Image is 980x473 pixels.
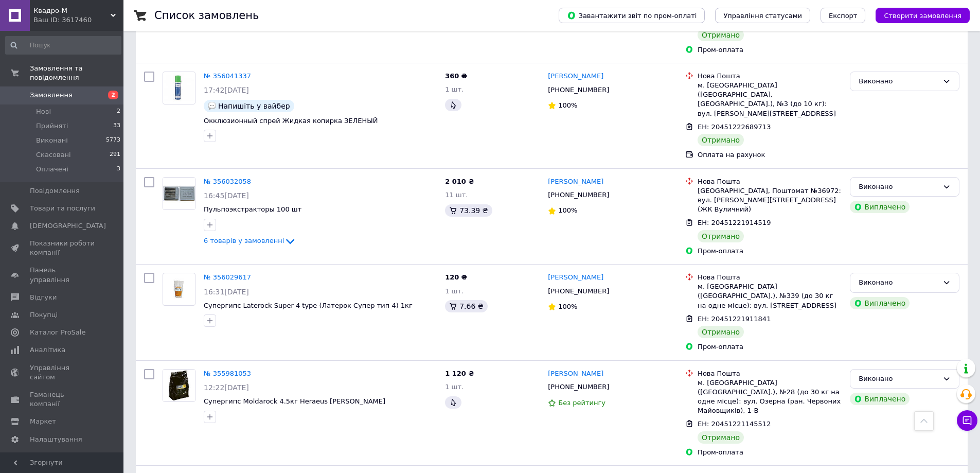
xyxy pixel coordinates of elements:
div: м. [GEOGRAPHIC_DATA] ([GEOGRAPHIC_DATA], [GEOGRAPHIC_DATA].), №3 (до 10 кг): вул. [PERSON_NAME][S... [698,81,842,118]
span: Управління сайтом [30,363,95,382]
div: 7.66 ₴ [445,300,487,312]
span: 100% [558,101,577,109]
span: 2 [117,107,120,116]
span: 16:45[DATE] [204,191,249,200]
a: № 356041337 [204,72,251,80]
a: Фото товару [163,177,195,210]
div: Ваш ID: 3617460 [33,15,123,25]
span: ЕН: 20451221914519 [698,219,771,226]
span: Нові [36,107,51,116]
button: Завантажити звіт по пром-оплаті [559,8,705,23]
div: Виплачено [850,393,910,405]
div: Отримано [698,326,744,338]
span: 100% [558,303,577,310]
div: Пром-оплата [698,45,842,55]
div: Отримано [698,134,744,146]
span: Налаштування [30,435,82,444]
div: Виконано [859,182,938,192]
div: Виконано [859,374,938,384]
div: [PHONE_NUMBER] [546,380,611,394]
span: 1 шт. [445,383,464,391]
div: Пром-оплата [698,448,842,457]
button: Створити замовлення [876,8,970,23]
span: Створити замовлення [884,12,961,20]
span: Каталог ProSale [30,328,85,337]
span: Виконані [36,136,68,145]
span: Прийняті [36,121,68,131]
div: 73.39 ₴ [445,204,492,217]
span: 120 ₴ [445,273,467,281]
div: Пром-оплата [698,247,842,256]
span: Оплачені [36,165,68,174]
span: Маркет [30,417,56,426]
input: Пошук [5,36,121,55]
span: Напишіть у вайбер [218,102,290,110]
span: Завантажити звіт по пром-оплаті [567,11,697,20]
div: Виконано [859,76,938,87]
span: Без рейтингу [558,399,605,407]
button: Чат з покупцем [957,410,977,431]
button: Експорт [821,8,866,23]
a: № 356029617 [204,273,251,281]
span: 33 [113,121,120,131]
div: Виконано [859,277,938,288]
span: 2 [108,91,118,99]
a: Створити замовлення [865,11,970,19]
span: Управління статусами [723,12,802,20]
a: [PERSON_NAME] [548,72,603,81]
div: [PHONE_NUMBER] [546,188,611,202]
span: ЕН: 20451222689713 [698,123,771,131]
a: [PERSON_NAME] [548,177,603,187]
div: Пром-оплата [698,342,842,352]
a: Окклюзионный спрей Жидкая копирка ЗЕЛЕНЫЙ [204,117,378,125]
span: Скасовані [36,150,71,160]
div: Виплачено [850,297,910,309]
span: Повідомлення [30,186,80,196]
div: Отримано [698,431,744,444]
span: 12:22[DATE] [204,383,249,392]
span: Покупці [30,310,58,320]
span: Аналітика [30,345,65,355]
span: 1 120 ₴ [445,370,474,377]
div: Отримано [698,230,744,242]
a: Супергипс Laterock Super 4 type (Латерок Супер тип 4) 1кг [204,302,413,309]
div: [PHONE_NUMBER] [546,83,611,97]
div: Оплата на рахунок [698,150,842,160]
span: 100% [558,206,577,214]
span: 11 шт. [445,191,468,199]
span: 17:42[DATE] [204,86,249,94]
span: ЕН: 20451221911841 [698,315,771,323]
div: Нова Пошта [698,369,842,378]
a: Супергипс Moldarock 4.5кг Heraeus [PERSON_NAME] [204,397,385,405]
span: Замовлення та повідомлення [30,64,123,82]
span: Гаманець компанії [30,390,95,409]
a: [PERSON_NAME] [548,369,603,379]
a: Фото товару [163,273,195,306]
span: 6 товарів у замовленні [204,237,284,245]
span: Показники роботи компанії [30,239,95,257]
a: Пульпоэкстракторы 100 шт [204,205,301,213]
img: Фото товару [163,178,195,209]
span: Квадро-М [33,6,111,15]
span: 1 шт. [445,287,464,295]
a: № 356032058 [204,178,251,185]
div: Нова Пошта [698,273,842,282]
span: 1 шт. [445,85,464,93]
img: Фото товару [163,278,195,301]
a: Фото товару [163,369,195,402]
span: ЕН: 20451221145512 [698,420,771,428]
span: Панель управління [30,266,95,284]
span: 291 [110,150,120,160]
span: 16:31[DATE] [204,288,249,296]
span: 3 [117,165,120,174]
img: Фото товару [163,370,195,401]
span: Товари та послуги [30,204,95,213]
span: Відгуки [30,293,57,302]
span: [DEMOGRAPHIC_DATA] [30,221,106,231]
img: Фото товару [163,73,195,103]
div: Отримано [698,29,744,41]
div: м. [GEOGRAPHIC_DATA] ([GEOGRAPHIC_DATA].), №28 (до 30 кг на одне місце): вул. Озерна (ран. Червон... [698,378,842,416]
div: м. [GEOGRAPHIC_DATA] ([GEOGRAPHIC_DATA].), №339 (до 30 кг на одне місце): вул. [STREET_ADDRESS] [698,282,842,310]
